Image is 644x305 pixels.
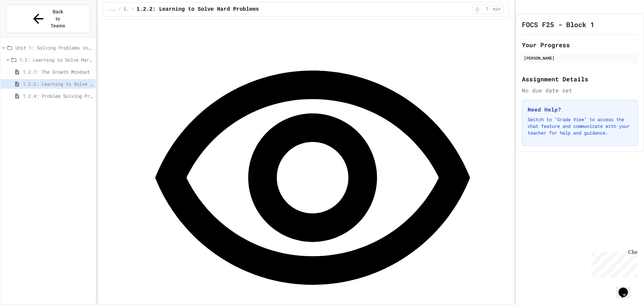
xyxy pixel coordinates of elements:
[616,278,637,298] iframe: chat widget
[124,7,129,12] span: 1.2: Learning to Solve Hard Problems
[109,7,116,12] span: ...
[15,44,93,51] span: Unit 1: Solving Problems in Computer Science
[522,86,638,94] div: No due date set
[23,68,93,75] span: 1.2.1: The Growth Mindset
[524,55,636,61] div: [PERSON_NAME]
[528,116,632,136] p: Switch to "Grade View" to access the chat feature and communicate with your teacher for help and ...
[528,105,632,113] h3: Need Help?
[522,20,594,29] h1: FOCS F25 - Block 1
[23,92,93,99] span: 1.2.4: Problem Solving Practice
[6,5,90,33] button: Back to Teams
[493,7,500,12] span: min
[522,40,638,50] h2: Your Progress
[131,7,134,12] span: /
[3,3,46,43] div: Chat with us now!Close
[118,7,121,12] span: /
[19,56,93,63] span: 1.2: Learning to Solve Hard Problems
[50,8,66,29] span: Back to Teams
[137,5,259,13] span: 1.2.2: Learning to Solve Hard Problems
[23,80,93,87] span: 1.2.2: Learning to Solve Hard Problems
[588,249,637,278] iframe: chat widget
[522,74,638,84] h2: Assignment Details
[482,7,492,12] span: 7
